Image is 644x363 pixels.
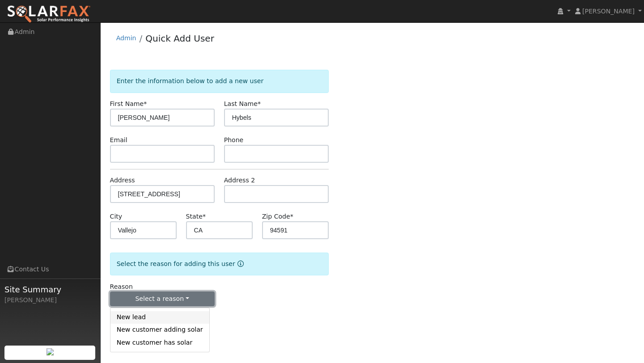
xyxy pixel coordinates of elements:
div: [PERSON_NAME] [4,295,96,305]
a: New lead [110,311,209,324]
label: State [186,212,206,221]
label: Address 2 [224,176,255,185]
span: [PERSON_NAME] [582,8,635,15]
a: New customer has solar [110,336,209,349]
span: Required [144,100,147,107]
span: Site Summary [4,283,96,295]
label: City [110,212,123,221]
a: Quick Add User [145,33,214,44]
span: Required [290,213,293,220]
span: Required [203,213,206,220]
label: Address [110,176,135,185]
label: Last Name [224,99,261,109]
img: retrieve [47,348,54,355]
label: Phone [224,135,244,145]
img: SolarFax [7,5,91,24]
div: Select the reason for adding this user [110,253,329,275]
button: Select a reason [110,291,215,307]
a: Reason for new user [235,260,244,267]
label: Zip Code [262,212,293,221]
a: New customer adding solar [110,324,209,336]
label: Reason [110,282,133,291]
label: First Name [110,99,147,109]
a: Admin [116,34,136,42]
label: Email [110,135,127,145]
span: Required [258,100,261,107]
div: Enter the information below to add a new user [110,70,329,93]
